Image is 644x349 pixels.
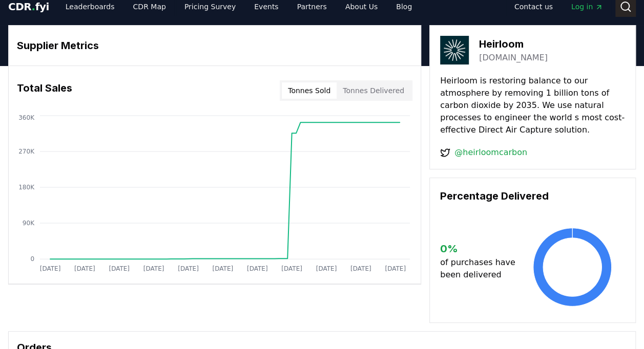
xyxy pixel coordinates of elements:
tspan: 0 [30,255,34,263]
tspan: [DATE] [247,265,268,272]
tspan: [DATE] [350,265,371,272]
span: . [32,1,35,13]
tspan: [DATE] [212,265,233,272]
h3: Heirloom [479,36,548,52]
tspan: 270K [18,148,35,155]
p: Heirloom is restoring balance to our atmosphere by removing 1 billion tons of carbon dioxide by 2... [440,75,625,136]
button: Tonnes Delivered [337,82,410,99]
button: Tonnes Sold [282,82,337,99]
tspan: [DATE] [74,265,95,272]
tspan: [DATE] [40,265,61,272]
tspan: [DATE] [178,265,199,272]
tspan: [DATE] [385,265,406,272]
h3: Supplier Metrics [17,38,412,53]
h3: Total Sales [17,80,72,101]
tspan: [DATE] [143,265,164,272]
tspan: [DATE] [281,265,302,272]
h3: 0 % [440,241,520,256]
tspan: [DATE] [316,265,337,272]
tspan: [DATE] [109,265,130,272]
span: Log in [571,2,603,12]
h3: Percentage Delivered [440,188,625,204]
tspan: 90K [23,220,35,227]
tspan: 180K [18,184,35,191]
span: CDR fyi [8,1,49,13]
a: @heirloomcarbon [454,146,527,159]
tspan: 360K [18,114,35,121]
img: Heirloom-logo [440,36,469,64]
p: of purchases have been delivered [440,256,520,281]
a: [DOMAIN_NAME] [479,52,548,64]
